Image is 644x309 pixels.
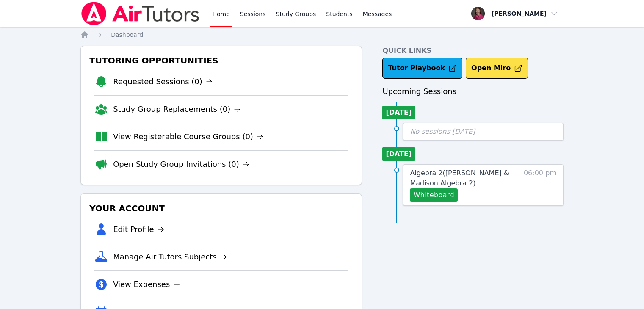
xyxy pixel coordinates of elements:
[410,168,520,188] a: Algebra 2([PERSON_NAME] & Madison Algebra 2)
[466,58,528,79] button: Open Miro
[382,86,564,97] h3: Upcoming Sessions
[363,10,392,18] span: Messages
[382,106,415,119] li: [DATE]
[88,53,355,68] h3: Tutoring Opportunities
[382,58,462,79] a: Tutor Playbook
[410,188,458,202] button: Whiteboard
[111,30,143,39] a: Dashboard
[410,169,509,187] span: Algebra 2 ( [PERSON_NAME] & Madison Algebra 2 )
[382,46,564,56] h4: Quick Links
[113,251,227,263] a: Manage Air Tutors Subjects
[113,158,249,170] a: Open Study Group Invitations (0)
[524,168,556,202] span: 06:00 pm
[382,147,415,161] li: [DATE]
[113,279,180,290] a: View Expenses
[410,127,475,135] span: No sessions [DATE]
[113,131,263,143] a: View Registerable Course Groups (0)
[113,223,164,235] a: Edit Profile
[111,31,143,38] span: Dashboard
[80,30,564,39] nav: Breadcrumb
[88,201,355,216] h3: Your Account
[80,2,200,25] img: Air Tutors
[113,76,213,88] a: Requested Sessions (0)
[113,103,240,115] a: Study Group Replacements (0)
